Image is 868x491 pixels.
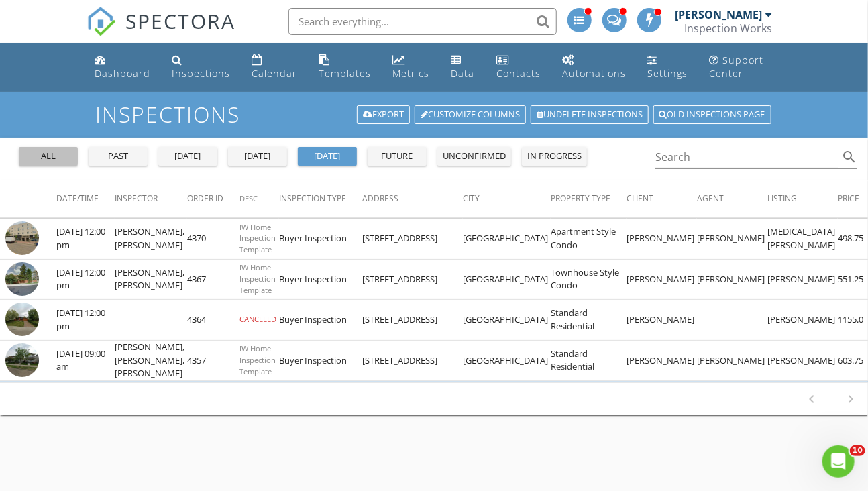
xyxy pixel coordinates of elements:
[627,300,697,341] td: [PERSON_NAME]
[298,147,357,166] button: [DATE]
[166,48,235,87] a: Inspections
[451,67,474,80] div: Data
[648,67,688,80] div: Settings
[522,147,587,166] button: in progress
[627,340,697,381] td: [PERSON_NAME]
[187,219,239,260] td: 4370
[850,445,865,456] span: 10
[551,219,627,260] td: Apartment Style Condo
[443,150,506,163] div: unconfirmed
[551,259,627,300] td: Townhouse Style Condo
[158,147,217,166] button: [DATE]
[228,147,287,166] button: [DATE]
[767,259,838,300] td: [PERSON_NAME]
[279,340,362,381] td: Buyer Inspection
[551,300,627,341] td: Standard Residential
[5,262,39,296] img: streetview
[56,219,115,260] td: [DATE] 12:00 pm
[551,193,610,204] span: Property Type
[239,222,276,255] span: IW Home Inspection Template
[362,180,463,218] th: Address: Not sorted.
[56,340,115,381] td: [DATE] 09:00 am
[95,67,150,80] div: Dashboard
[368,147,427,166] button: future
[437,147,511,166] button: unconfirmed
[627,180,697,218] th: Client: Not sorted.
[767,180,838,218] th: Listing: Not sorted.
[653,105,771,124] a: Old inspections page
[279,300,362,341] td: Buyer Inspection
[187,259,239,300] td: 4367
[557,48,632,87] a: Automations (Advanced)
[239,314,276,324] span: CANCELED
[767,219,838,260] td: [MEDICAL_DATA][PERSON_NAME]
[463,193,480,204] span: City
[685,21,773,35] div: Inspection Works
[5,343,39,377] img: streetview
[675,8,763,21] div: [PERSON_NAME]
[627,219,697,260] td: [PERSON_NAME]
[172,67,230,80] div: Inspections
[19,147,78,166] button: all
[531,105,649,124] a: Undelete inspections
[463,219,551,260] td: [GEOGRAPHIC_DATA]
[239,343,276,376] span: IW Home Inspection Template
[362,193,398,204] span: Address
[563,67,627,80] div: Automations
[187,340,239,381] td: 4357
[125,7,235,35] span: SPECTORA
[357,105,410,124] a: Export
[362,259,463,300] td: [STREET_ADDRESS]
[5,303,39,336] img: streetview
[5,221,39,255] img: streetview
[492,48,547,87] a: Contacts
[362,340,463,381] td: [STREET_ADDRESS]
[697,219,767,260] td: [PERSON_NAME]
[373,150,421,163] div: future
[95,103,773,126] h1: Inspections
[627,259,697,300] td: [PERSON_NAME]
[239,180,279,218] th: Desc: Not sorted.
[697,340,767,381] td: [PERSON_NAME]
[279,259,362,300] td: Buyer Inspection
[643,48,694,87] a: Settings
[288,8,557,35] input: Search everything...
[627,193,653,204] span: Client
[697,193,724,204] span: Agent
[56,193,99,204] span: Date/Time
[704,48,779,87] a: Support Center
[279,180,362,218] th: Inspection Type: Not sorted.
[767,300,838,341] td: [PERSON_NAME]
[246,48,303,87] a: Calendar
[415,105,526,124] a: Customize Columns
[841,149,857,165] i: search
[303,150,351,163] div: [DATE]
[239,262,276,295] span: IW Home Inspection Template
[87,7,116,36] img: The Best Home Inspection Software - Spectora
[838,193,859,204] span: Price
[233,150,282,163] div: [DATE]
[463,180,551,218] th: City: Not sorted.
[767,340,838,381] td: [PERSON_NAME]
[527,150,582,163] div: in progress
[551,340,627,381] td: Standard Residential
[115,193,158,204] span: Inspector
[463,340,551,381] td: [GEOGRAPHIC_DATA]
[56,180,115,218] th: Date/Time: Not sorted.
[87,18,235,46] a: SPECTORA
[279,193,346,204] span: Inspection Type
[767,193,797,204] span: Listing
[94,150,142,163] div: past
[822,445,855,478] iframe: Intercom live chat
[187,193,223,204] span: Order ID
[89,48,156,87] a: Dashboard
[710,54,764,80] div: Support Center
[463,300,551,341] td: [GEOGRAPHIC_DATA]
[164,150,212,163] div: [DATE]
[551,180,627,218] th: Property Type: Not sorted.
[187,180,239,218] th: Order ID: Not sorted.
[655,146,838,168] input: Search
[697,180,767,218] th: Agent: Not sorted.
[697,259,767,300] td: [PERSON_NAME]
[445,48,480,87] a: Data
